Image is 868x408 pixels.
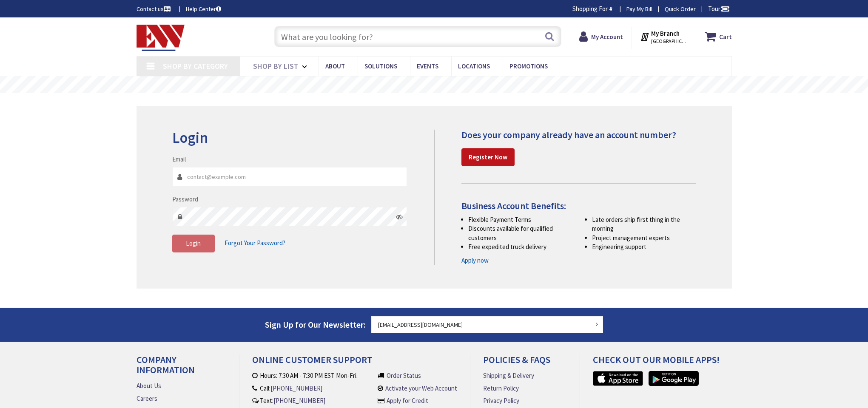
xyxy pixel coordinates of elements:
[461,148,515,166] a: Register Now
[483,354,566,371] h4: Policies & FAQs
[469,153,507,161] strong: Register Now
[640,29,687,44] div: My Branch [GEOGRAPHIC_DATA], [GEOGRAPHIC_DATA]
[252,384,370,393] li: Call:
[225,235,285,251] a: Forgot Your Password?
[252,354,457,371] h4: Online Customer Support
[163,61,228,71] span: Shop By Category
[270,384,322,393] a: [PHONE_NUMBER]
[483,396,519,405] a: Privacy Policy
[273,396,325,405] a: [PHONE_NUMBER]
[461,256,489,265] a: Apply now
[137,381,161,390] a: About Us
[708,5,730,13] span: Tour
[417,62,438,70] span: Events
[137,394,157,403] a: Careers
[719,29,732,44] strong: Cart
[483,371,534,380] a: Shipping & Delivery
[387,371,421,380] a: Order Status
[651,38,687,45] span: [GEOGRAPHIC_DATA], [GEOGRAPHIC_DATA]
[579,29,623,44] a: My Account
[468,215,572,224] li: Flexible Payment Terms
[592,242,696,251] li: Engineering support
[186,5,221,13] a: Help Center
[252,371,370,380] li: Hours: 7:30 AM - 7:30 PM EST Mon-Fri.
[609,5,613,13] strong: #
[396,213,403,220] i: Click here to show/hide password
[172,155,186,164] label: Email
[325,62,345,70] span: About
[252,396,370,405] li: Text:
[253,61,299,71] span: Shop By List
[225,239,285,247] span: Forgot Your Password?
[461,130,696,140] h4: Does your company already have an account number?
[468,242,572,251] li: Free expedited truck delivery
[651,29,680,37] strong: My Branch
[137,5,172,13] a: Contact us
[265,319,366,330] span: Sign Up for Our Newsletter:
[626,5,652,13] a: Pay My Bill
[483,384,519,393] a: Return Policy
[458,62,490,70] span: Locations
[593,354,738,371] h4: Check out Our Mobile Apps!
[364,62,397,70] span: Solutions
[137,354,226,381] h4: Company Information
[387,396,428,405] a: Apply for Credit
[591,33,623,41] strong: My Account
[137,25,185,51] img: Electrical Wholesalers, Inc.
[461,201,696,211] h4: Business Account Benefits:
[509,62,548,70] span: Promotions
[172,130,407,146] h2: Login
[665,5,696,13] a: Quick Order
[468,224,572,242] li: Discounts available for qualified customers
[186,239,201,247] span: Login
[592,233,696,242] li: Project management experts
[572,5,608,13] span: Shopping For
[172,195,198,204] label: Password
[705,29,732,44] a: Cart
[371,316,603,333] input: Enter your email address
[172,167,407,186] input: Email
[592,215,696,233] li: Late orders ship first thing in the morning
[385,384,457,393] a: Activate your Web Account
[274,26,561,47] input: What are you looking for?
[357,80,512,90] rs-layer: Free Same Day Pickup at 19 Locations
[172,235,215,252] button: Login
